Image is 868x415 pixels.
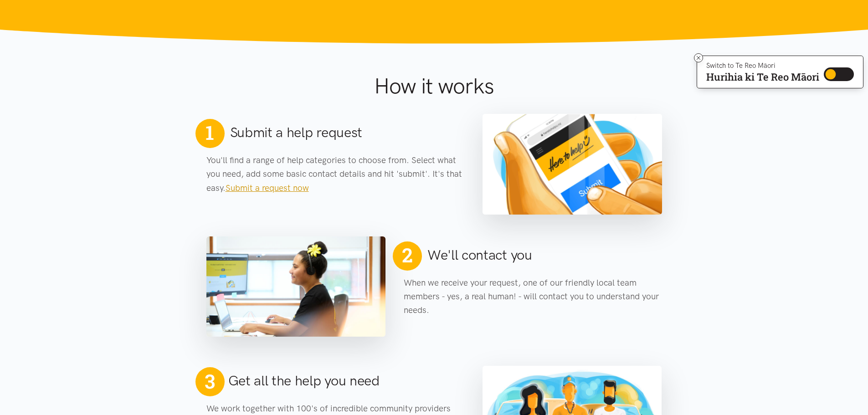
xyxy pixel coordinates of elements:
[205,121,214,144] span: 1
[404,276,662,318] p: When we receive your request, one of our friendly local team members - yes, a real human! - will ...
[226,183,309,193] a: Submit a request now
[706,63,819,68] p: Switch to Te Reo Māori
[228,371,380,390] h2: Get all the help you need
[206,154,465,195] p: You'll find a range of help categories to choose from. Select what you need, add some basic conta...
[706,73,819,81] p: Hurihia ki Te Reo Māori
[285,73,583,99] h1: How it works
[230,123,363,142] h2: Submit a help request
[427,246,532,265] h2: We'll contact you
[205,369,215,393] span: 3
[398,240,416,271] span: 2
